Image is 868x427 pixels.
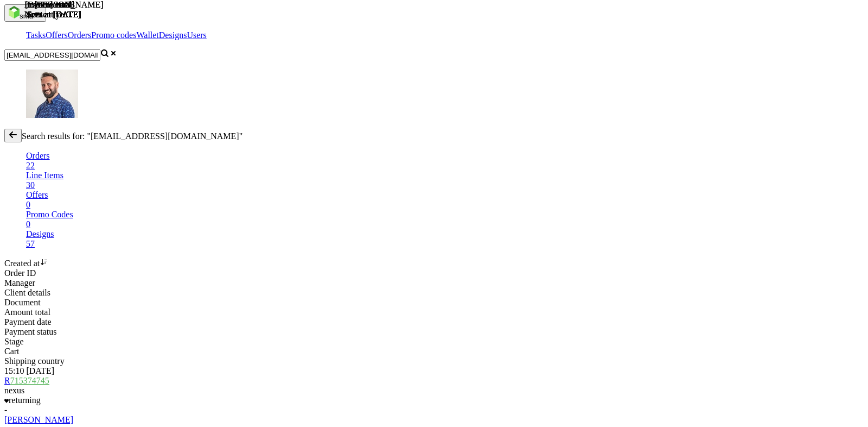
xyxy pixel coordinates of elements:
[26,151,864,171] a: Orders22
[26,190,864,210] a: Offers0
[26,70,78,118] img: Michał Rachański
[26,180,864,190] div: 30
[26,219,864,229] div: 0
[4,376,49,385] span: R
[4,317,52,326] span: Payment date
[10,376,49,385] a: 715374745
[26,239,864,249] div: 57
[26,171,864,190] a: Line Items30
[4,259,40,268] span: Created at
[68,30,92,40] a: Orders
[4,327,56,336] span: Payment status
[26,229,864,249] a: Designs57
[4,347,20,356] span: Cart
[4,386,24,395] span: nexus
[4,278,35,287] span: Manager
[4,288,50,297] span: Client details
[4,395,41,405] span: returning
[4,376,49,385] a: R715374745
[26,210,864,229] a: Promo Codes0
[136,30,158,40] a: Wallet
[46,30,68,40] a: Offers
[4,307,50,317] span: Amount total
[26,30,46,40] a: Tasks
[91,30,136,40] a: Promo codes
[26,161,864,171] div: 22
[187,30,206,40] a: Users
[4,405,864,415] div: -
[4,356,65,366] span: Shipping country
[4,415,73,424] a: [PERSON_NAME]
[4,268,36,278] span: Order ID
[26,200,864,210] div: 0
[22,131,242,141] span: Search results for: "[EMAIL_ADDRESS][DOMAIN_NAME]"
[4,366,54,375] span: 15:10 [DATE]
[4,298,41,307] span: Document
[4,337,24,346] span: Stage
[159,30,187,40] a: Designs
